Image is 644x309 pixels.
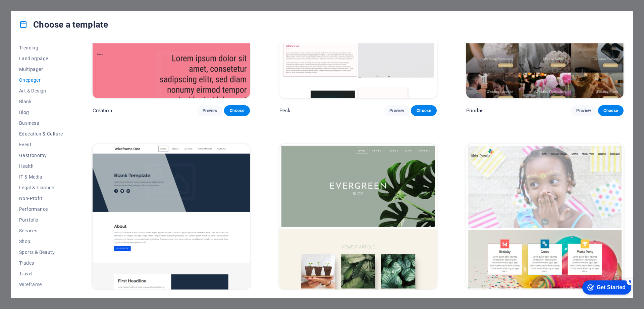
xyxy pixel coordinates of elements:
[19,120,63,126] span: Business
[20,7,49,13] div: Get Started
[19,99,63,104] span: Blank
[603,108,618,113] span: Choose
[19,161,63,171] button: Health
[19,215,63,225] button: Portfolio
[93,144,250,289] img: Wireframe One
[19,217,63,223] span: Portfolio
[598,105,624,116] button: Choose
[19,75,63,85] button: Onepager
[411,105,436,116] button: Choose
[416,108,431,113] span: Choose
[19,88,63,93] span: Art & Design
[19,204,63,215] button: Performance
[19,228,63,233] span: Services
[19,279,63,290] button: Wireframe
[19,174,63,180] span: IT & Media
[19,249,63,255] span: Sports & Beauty
[19,196,63,201] span: Non-Profit
[19,260,63,266] span: Trades
[19,268,63,279] button: Travel
[19,139,63,150] button: Event
[19,131,63,137] span: Education & Culture
[19,182,63,193] button: Legal & Finance
[19,118,63,128] button: Business
[19,142,63,147] span: Event
[19,271,63,276] span: Travel
[19,96,63,107] button: Blank
[19,185,63,190] span: Legal & Finance
[19,258,63,268] button: Trades
[576,108,591,113] span: Preview
[19,193,63,204] button: Non-Profit
[19,128,63,139] button: Education & Culture
[229,108,244,113] span: Choose
[279,107,291,114] p: Pesk
[466,107,484,114] p: Priodas
[19,282,63,287] span: Wireframe
[389,108,404,113] span: Preview
[19,150,63,161] button: Gastronomy
[197,105,223,116] button: Preview
[19,45,63,50] span: Trending
[19,236,63,247] button: Shop
[279,144,437,289] img: Evergreen
[19,107,63,118] button: Blog
[19,163,63,169] span: Health
[19,42,63,53] button: Trending
[19,171,63,182] button: IT & Media
[19,53,63,64] button: Landingpage
[19,110,63,115] span: Blog
[19,77,63,83] span: Onepager
[19,247,63,258] button: Sports & Beauty
[571,105,596,116] button: Preview
[384,105,410,116] button: Preview
[19,19,108,30] h4: Choose a template
[5,3,54,17] div: Get Started 5 items remaining, 0% complete
[19,239,63,244] span: Shop
[19,206,63,212] span: Performance
[19,67,63,72] span: Multipager
[19,64,63,75] button: Multipager
[19,153,63,158] span: Gastronomy
[203,108,217,113] span: Preview
[224,105,250,116] button: Choose
[466,144,624,289] img: Kids-Events
[19,56,63,61] span: Landingpage
[93,107,112,114] p: Création
[50,1,56,8] div: 5
[19,225,63,236] button: Services
[19,85,63,96] button: Art & Design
